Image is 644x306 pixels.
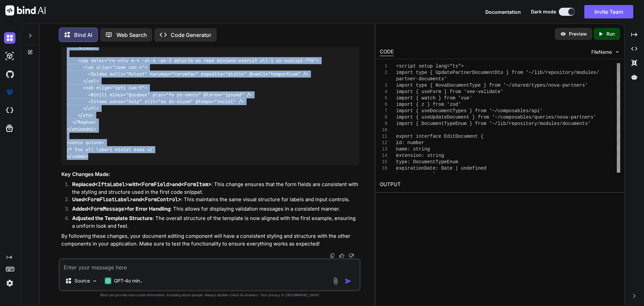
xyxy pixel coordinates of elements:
[537,83,588,88] span: pes/nova-partners'
[72,215,153,221] strong: Adjusted the Template Structure
[396,121,537,126] span: import { DocumentTypeEnum } from '~/lib/repository
[396,159,458,165] span: type: DocumentTypeEnum
[72,215,359,230] p: : The overall structure of the template is now aligned with the first example, ensuring a uniform...
[396,76,447,82] span: partner-documents'
[139,181,172,188] code: <FormField>
[380,82,387,89] div: 3
[105,277,111,284] img: GPT-4o mini
[85,196,133,203] code: <FormFloatLabel>
[376,177,624,192] h2: OUTPUT
[606,31,615,37] p: Run
[380,101,387,108] div: 6
[396,166,486,171] span: expirationDate: Date | undefined
[569,31,587,37] p: Preview
[4,50,15,62] img: darkAi-studio
[380,152,387,159] div: 14
[396,102,461,107] span: import { z } from 'zod'
[380,70,387,76] div: 2
[380,159,387,165] div: 15
[537,108,543,114] span: i'
[560,31,566,37] img: preview
[614,49,620,55] img: chevron down
[4,87,15,98] img: premium
[88,206,127,212] code: <FormMessage>
[72,205,359,213] p: : This allows for displaying validation messages in a consistent manner.
[380,133,387,140] div: 11
[396,83,537,88] span: import type { NovaDocumentType } from '~/shared/ty
[531,8,556,15] span: Dark mode
[142,196,181,203] code: <FormControl>
[584,5,633,18] button: Invite Team
[380,95,387,101] div: 5
[61,232,359,248] p: By following these changes, your document editing component will have a consistent styling and st...
[92,278,98,284] img: Pick Models
[380,172,387,178] div: 17
[332,277,339,285] img: attachment
[345,278,352,285] img: icon
[72,196,181,203] strong: Used and
[348,253,354,258] img: dislike
[72,181,359,196] p: : This change ensures that the form fields are consistent with the styling and structure used in ...
[95,181,128,188] code: <IftaLabel>
[380,48,394,56] div: CODE
[4,32,15,44] img: darkChat
[396,63,464,69] span: <script setup lang="ts">
[380,63,387,70] div: 1
[181,181,211,188] code: <FormItem>
[396,95,472,101] span: import { watch } from 'vue'
[72,206,170,212] strong: Added for Error Handling
[171,31,211,39] p: Code Generator
[380,108,387,114] div: 7
[396,146,430,152] span: name: string
[396,70,537,75] span: import type { UpdatePartnerDocumentDto } from '~/l
[380,121,387,127] div: 9
[380,140,387,146] div: 12
[537,70,599,75] span: ib/repository/modules/
[339,253,344,258] img: like
[380,165,387,172] div: 16
[396,115,537,120] span: import { useUpdateDocument } from '~/composables/q
[537,121,591,126] span: /modules/documents'
[330,253,335,258] img: copy
[485,9,521,15] span: Documentation
[380,114,387,121] div: 8
[380,127,387,133] div: 10
[537,115,596,120] span: ueries/nova-partners'
[4,277,15,289] img: settings
[61,171,359,178] h3: Key Changes Made:
[59,293,361,298] p: Bind can provide inaccurate information, including about people. Always double-check its answers....
[74,277,90,284] p: Source
[396,153,444,158] span: extension: string
[4,105,15,116] img: cloudideIcon
[591,49,612,55] span: FileName
[485,8,521,15] button: Documentation
[72,196,359,204] p: : This maintains the same visual structure for labels and input controls.
[4,69,15,80] img: githubDark
[116,31,147,39] p: Web Search
[114,277,143,284] p: GPT-4o min..
[396,140,424,145] span: id: number
[5,5,46,15] img: Bind AI
[396,172,444,177] span: isActive: boolean
[74,31,92,39] p: Bind AI
[72,181,211,187] strong: Replaced with and
[396,108,537,114] span: import { useDocumentTypes } from '~/composables/ap
[396,89,503,94] span: import { useForm } from 'vee-validate'
[380,146,387,152] div: 13
[396,134,483,139] span: export interface EditDocument {
[380,89,387,95] div: 4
